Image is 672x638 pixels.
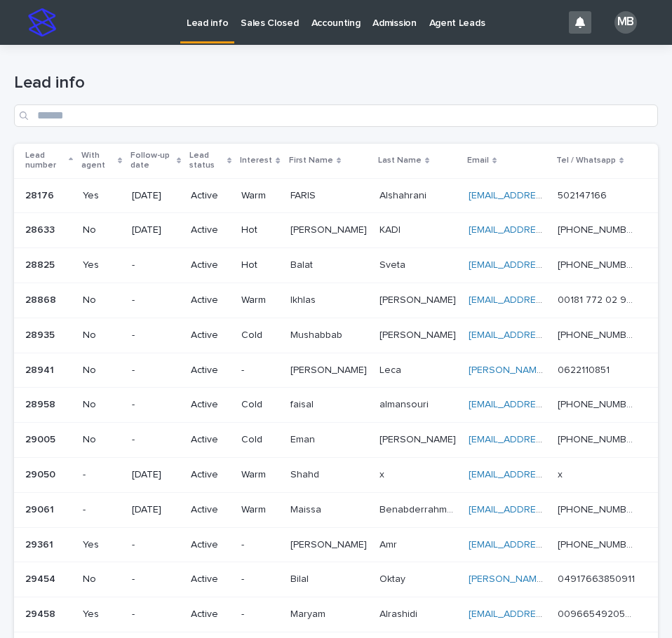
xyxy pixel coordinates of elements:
[132,539,180,551] p: -
[191,504,230,516] p: Active
[379,501,460,516] p: Benabderrahmane
[240,153,272,168] p: Interest
[469,191,627,201] a: [EMAIL_ADDRESS][DOMAIN_NAME]
[241,365,278,376] p: -
[132,434,180,446] p: -
[83,190,121,202] p: Yes
[25,466,58,481] p: 29050
[558,431,638,446] p: [PHONE_NUMBER]
[469,470,627,480] a: [EMAIL_ADDRESS][DOMAIN_NAME]
[132,504,180,516] p: [DATE]
[241,330,278,341] p: Cold
[379,571,408,585] p: Oktay
[469,609,627,619] a: [EMAIL_ADDRESS][DOMAIN_NAME]
[241,224,278,236] p: Hot
[290,396,316,411] p: faisal
[290,362,370,376] p: [PERSON_NAME]
[469,260,627,270] a: [EMAIL_ADDRESS][DOMAIN_NAME]
[191,609,230,620] p: Active
[467,153,489,168] p: Email
[83,504,121,516] p: -
[14,73,658,93] h1: Lead info
[290,431,318,446] p: Eman
[379,362,404,376] p: Leca
[558,536,638,551] p: [PHONE_NUMBER]
[191,469,230,481] p: Active
[132,469,180,481] p: [DATE]
[469,505,627,515] a: [EMAIL_ADDRESS][DOMAIN_NAME]
[25,148,65,174] p: Lead number
[14,353,658,388] tr: 2894128941 No-Active-[PERSON_NAME][PERSON_NAME] LecaLeca [PERSON_NAME][EMAIL_ADDRESS][DOMAIN_NAME...
[290,187,318,202] p: FARIS
[14,318,658,353] tr: 2893528935 No-ActiveColdMushabbabMushabbab [PERSON_NAME][PERSON_NAME] [EMAIL_ADDRESS][DOMAIN_NAME...
[469,540,627,550] a: [EMAIL_ADDRESS][DOMAIN_NAME]
[379,396,431,411] p: almansouri
[558,571,638,585] p: 04917663850911
[379,431,459,446] p: [PERSON_NAME]
[241,399,278,411] p: Cold
[290,501,324,516] p: Maissa
[558,466,565,481] p: x
[25,222,58,236] p: 28633
[83,294,121,306] p: No
[14,597,658,632] tr: 2945829458 Yes-Active-MaryamMaryam AlrashidiAlrashidi [EMAIL_ADDRESS][DOMAIN_NAME] 00966549205849...
[83,365,121,376] p: No
[191,365,230,376] p: Active
[290,292,318,306] p: Ikhlas
[14,104,658,127] input: Search
[290,571,311,585] p: Bilal
[83,399,121,411] p: No
[14,562,658,597] tr: 2945429454 No-Active-BilalBilal OktayOktay [PERSON_NAME][EMAIL_ADDRESS][DOMAIN_NAME] 049176638509...
[556,153,616,168] p: Tel / Whatsapp
[241,259,278,271] p: Hot
[241,573,278,585] p: -
[469,400,627,409] a: [EMAIL_ADDRESS][DOMAIN_NAME]
[132,573,180,585] p: -
[378,153,422,168] p: Last Name
[25,396,58,411] p: 28958
[558,501,638,516] p: [PHONE_NUMBER]
[83,434,121,446] p: No
[290,466,322,481] p: Shahd
[241,294,278,306] p: Warm
[25,292,59,306] p: 28868
[290,327,345,341] p: Mushabbab
[191,294,230,306] p: Active
[379,187,429,202] p: Alshahrani
[191,259,230,271] p: Active
[25,431,58,446] p: 29005
[191,190,230,202] p: Active
[14,178,658,213] tr: 2817628176 Yes[DATE]ActiveWarmFARISFARIS AlshahraniAlshahrani [EMAIL_ADDRESS][DOMAIN_NAME] 502147...
[25,187,57,202] p: 28176
[132,190,180,202] p: [DATE]
[469,330,627,340] a: [EMAIL_ADDRESS][DOMAIN_NAME]
[132,365,180,376] p: -
[25,501,57,516] p: 29061
[558,362,612,376] p: 0622110851
[25,536,56,551] p: 29361
[132,399,180,411] p: -
[83,330,121,341] p: No
[241,190,278,202] p: Warm
[132,259,180,271] p: -
[132,224,180,236] p: [DATE]
[558,327,638,341] p: [PHONE_NUMBER]
[14,423,658,458] tr: 2900529005 No-ActiveColdEmanEman [PERSON_NAME][PERSON_NAME] [EMAIL_ADDRESS][PERSON_NAME][DOMAIN_N...
[132,609,180,620] p: -
[25,606,58,620] p: 29458
[83,224,121,236] p: No
[289,153,333,168] p: First Name
[25,571,58,585] p: 29454
[14,527,658,562] tr: 2936129361 Yes-Active-[PERSON_NAME][PERSON_NAME] AmrAmr [EMAIL_ADDRESS][DOMAIN_NAME] [PHONE_NUMBE...
[83,609,121,620] p: Yes
[614,11,637,34] div: MB
[241,609,278,620] p: -
[379,466,387,481] p: x
[469,225,627,235] a: [EMAIL_ADDRESS][DOMAIN_NAME]
[191,330,230,341] p: Active
[25,257,58,271] p: 28825
[379,606,420,620] p: Alrashidi
[14,388,658,423] tr: 2895828958 No-ActiveColdfaisalfaisal almansourialmansouri [EMAIL_ADDRESS][DOMAIN_NAME] [PHONE_NUM...
[290,606,328,620] p: Maryam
